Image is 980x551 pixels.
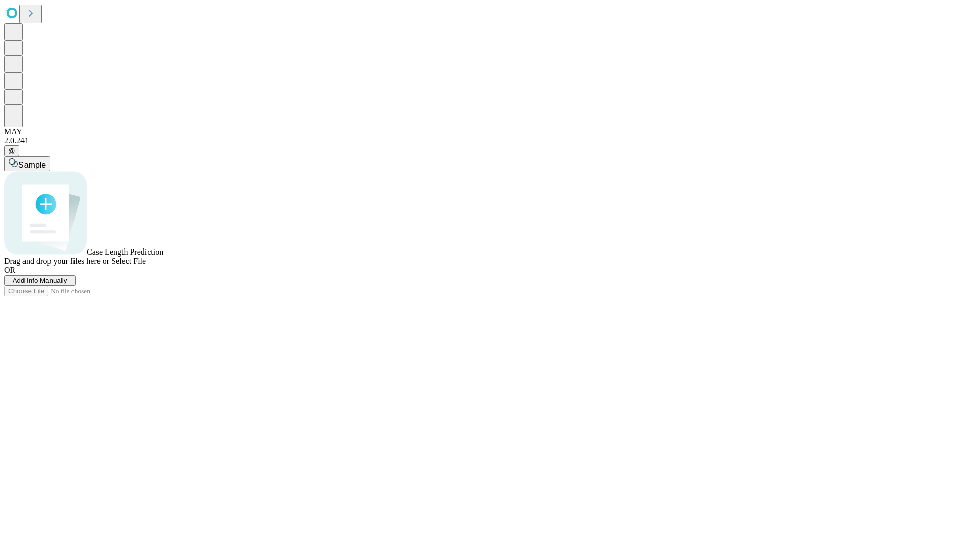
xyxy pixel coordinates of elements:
span: Add Info Manually [13,277,67,284]
button: Sample [4,156,50,171]
span: Sample [18,161,46,169]
span: Drag and drop your files here or [4,257,109,265]
div: MAY [4,127,976,136]
span: Select File [111,257,146,265]
button: Add Info Manually [4,275,76,286]
span: @ [8,147,15,155]
button: @ [4,145,19,156]
span: Case Length Prediction [87,247,163,256]
div: 2.0.241 [4,136,976,145]
span: OR [4,266,15,274]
